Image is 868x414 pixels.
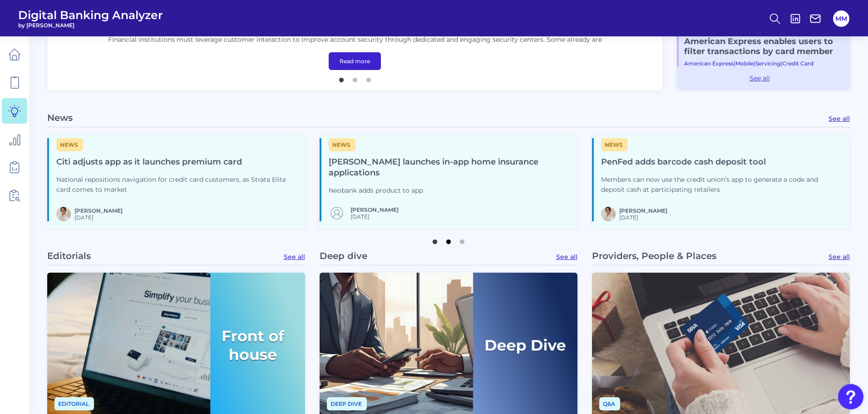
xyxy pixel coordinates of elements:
[601,207,616,221] img: MIchael McCaw
[684,36,843,56] a: American Express enables users to filter transactions by card member
[592,250,716,261] p: Providers, People & Places
[599,399,620,408] a: Q&A
[754,60,755,67] span: |
[56,207,71,221] img: MIchael McCaw
[599,397,620,410] span: Q&A
[601,175,843,195] p: Members can now use the credit union’s app to generate a code and deposit cash at participating r...
[56,157,298,168] h4: Citi adjusts app as it launches premium card
[734,60,735,67] span: |
[556,253,577,261] a: See all
[350,213,399,220] span: [DATE]
[601,138,628,151] span: News
[780,60,782,67] span: |
[430,235,439,244] button: 1
[601,157,843,168] h4: PenFed adds barcode cash deposit tool
[327,397,367,410] span: Deep dive
[329,157,570,179] h4: [PERSON_NAME] launches in-app home insurance applications
[829,253,850,261] a: See all
[329,52,381,70] a: Read more
[56,175,298,195] p: National repositions navigation for credit card customers, as Strata Elite card comes to market
[74,207,123,214] a: [PERSON_NAME]
[18,8,163,22] span: Digital Banking Analyzer
[619,207,667,214] a: [PERSON_NAME]
[327,399,367,408] a: Deep dive
[684,60,734,67] a: American Express
[833,10,849,27] button: MM
[54,397,94,410] span: Editorial
[444,235,453,244] button: 2
[56,140,83,149] a: News
[838,384,863,409] button: Open Resource Center
[284,253,305,261] a: See all
[619,214,667,221] span: [DATE]
[829,115,850,123] a: See all
[755,60,780,67] a: Servicing
[74,214,123,221] span: [DATE]
[350,73,360,82] button: 2
[56,138,83,151] span: News
[364,73,373,82] button: 3
[329,186,570,196] p: Neobank adds product to app
[601,140,628,149] a: News
[108,35,602,45] p: Financial institutions must leverage customer interaction to improve account security through ded...
[320,250,367,261] p: Deep dive
[47,112,73,123] p: News
[337,73,346,82] button: 1
[458,235,467,244] button: 3
[47,250,91,261] p: Editorials
[54,399,94,408] a: Editorial
[329,138,355,151] span: News
[735,60,754,67] a: Mobile
[782,60,814,67] a: Credit Card
[18,22,163,29] span: by [PERSON_NAME]
[350,206,399,213] a: [PERSON_NAME]
[329,140,355,149] a: News
[677,74,843,82] a: See all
